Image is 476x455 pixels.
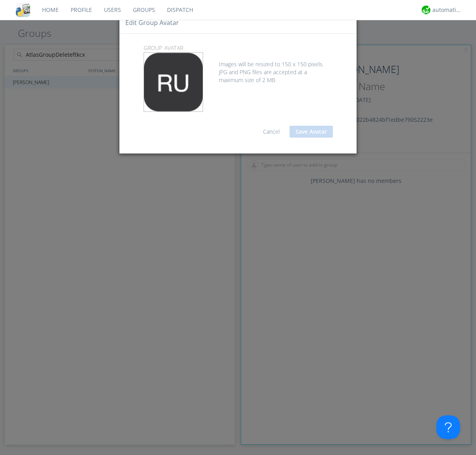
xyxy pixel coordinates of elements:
[263,128,280,135] a: Cancel
[144,52,333,84] div: Images will be resized to 150 x 150 pixels. JPG and PNG files are accepted at a maximum size of 2...
[422,6,430,14] img: d2d01cd9b4174d08988066c6d424eccd
[290,126,333,138] button: Save Avatar
[432,6,462,14] div: automation+atlas
[16,3,30,17] img: cddb5a64eb264b2086981ab96f4c1ba7
[138,44,339,52] p: group Avatar
[125,18,179,27] h4: Edit group Avatar
[144,53,203,111] img: 373638.png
